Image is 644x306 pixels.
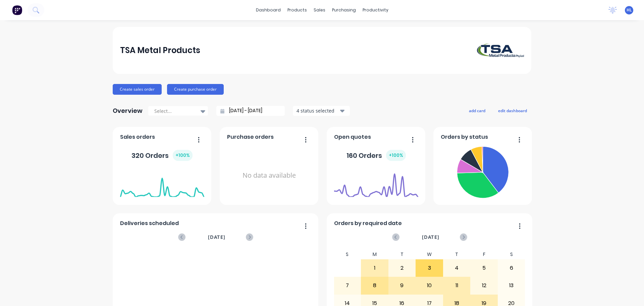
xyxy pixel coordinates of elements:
[389,277,416,294] div: 9
[310,5,329,15] div: sales
[120,44,200,57] div: TSA Metal Products
[113,104,143,118] div: Overview
[359,5,392,15] div: productivity
[12,5,22,15] img: Factory
[470,250,498,259] div: F
[346,150,406,161] div: 160 Orders
[297,107,339,114] div: 4 status selected
[284,5,310,15] div: products
[361,277,388,294] div: 8
[471,277,497,294] div: 12
[498,277,525,294] div: 13
[416,250,443,259] div: W
[120,133,155,141] span: Sales orders
[329,5,359,15] div: purchasing
[386,150,406,161] div: + 100 %
[498,260,525,276] div: 6
[389,260,416,276] div: 2
[113,84,162,95] button: Create sales order
[498,250,525,259] div: S
[361,250,388,259] div: M
[334,250,361,259] div: S
[443,250,471,259] div: T
[477,43,524,57] img: TSA Metal Products
[471,260,497,276] div: 5
[361,260,388,276] div: 1
[293,106,350,116] button: 4 status selected
[416,260,443,276] div: 3
[334,277,361,294] div: 7
[167,84,224,95] button: Create purchase order
[173,150,193,161] div: + 100 %
[416,277,443,294] div: 10
[443,277,470,294] div: 11
[388,250,416,259] div: T
[465,106,490,115] button: add card
[227,133,274,141] span: Purchase orders
[120,219,179,227] span: Deliveries scheduled
[494,106,531,115] button: edit dashboard
[627,7,632,13] span: HL
[441,133,488,141] span: Orders by status
[443,260,470,276] div: 4
[208,233,225,241] span: [DATE]
[253,5,284,15] a: dashboard
[334,133,371,141] span: Open quotes
[131,150,193,161] div: 320 Orders
[227,144,311,207] div: No data available
[422,233,439,241] span: [DATE]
